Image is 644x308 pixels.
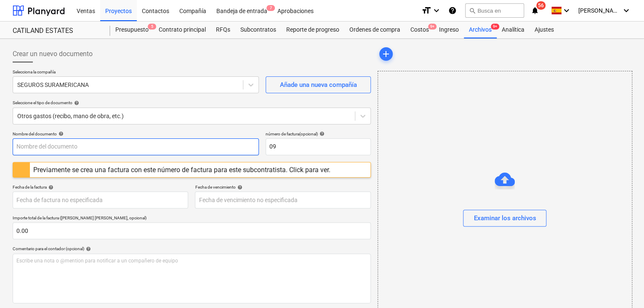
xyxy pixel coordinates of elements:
[562,5,572,16] i: keyboard_arrow_down
[148,24,156,30] span: 5
[47,185,53,190] span: help
[448,5,457,16] i: Base de conocimientos
[578,7,620,14] span: [PERSON_NAME]
[13,49,93,59] span: Crear un nuevo documento
[344,22,405,38] a: Ordenes de compra
[318,131,325,136] span: help
[266,5,275,11] span: 7
[530,22,559,38] a: Ajustes
[474,213,536,224] div: Examinar los archivos
[531,5,539,16] i: notifications
[13,184,188,190] div: Fecha de la factura
[195,192,370,208] input: Fecha de vencimiento no especificada
[266,138,371,155] input: número de factura
[266,131,371,137] div: número de factura (opcional)
[13,246,371,251] div: Comentario para el contador (opcional)
[405,22,434,38] div: Costos
[428,24,436,30] span: 9+
[281,22,344,38] a: Reporte de progreso
[57,131,64,136] span: help
[13,215,371,222] p: Importe total de la factura ([PERSON_NAME] [PERSON_NAME], opcional)
[602,267,644,308] iframe: Chat Widget
[84,246,91,251] span: help
[211,22,235,38] a: RFQs
[464,22,497,38] div: Archivos
[13,69,259,76] p: Selecciona la compañía
[464,22,497,38] a: Archivos9+
[434,22,464,38] a: Ingreso
[235,22,281,38] a: Subcontratos
[497,22,530,38] a: Analítica
[154,22,211,38] a: Contrato principal
[405,22,434,38] a: Costos9+
[13,27,100,35] div: CATILAND ESTATES
[33,166,330,174] div: Previamente se crea una factura con este número de factura para este subcontratista. Click para ver.
[431,5,442,16] i: keyboard_arrow_down
[13,192,188,208] input: Fecha de factura no especificada
[279,79,357,90] div: Añade una nueva compañía
[110,22,154,38] a: Presupuesto5
[469,7,476,14] span: search
[13,100,371,105] div: Seleccione el tipo de documento
[72,100,79,105] span: help
[195,184,370,190] div: Fecha de vencimiento
[536,1,546,10] span: 56
[235,185,242,190] span: help
[13,222,371,239] input: Importe total de la factura (coste neto, opcional)
[381,49,391,59] span: add
[621,5,631,16] i: keyboard_arrow_down
[110,22,154,38] div: Presupuesto
[13,138,259,155] input: Nombre del documento
[266,76,371,93] button: Añade una nueva compañía
[13,131,259,137] div: Nombre del documento
[421,5,431,16] i: format_size
[463,210,546,227] button: Examinar los archivos
[602,267,644,308] div: Widget de chat
[491,24,499,30] span: 9+
[465,3,524,18] button: Busca en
